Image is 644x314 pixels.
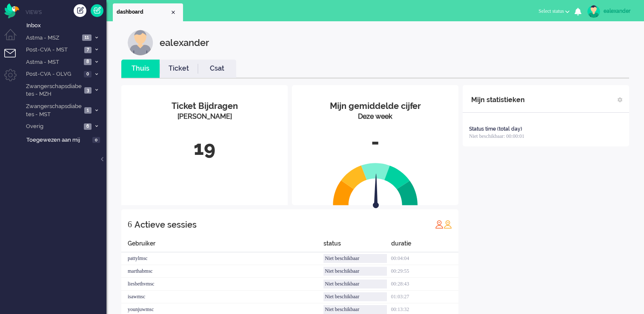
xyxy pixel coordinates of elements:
[25,70,81,78] span: Post-CVA - OLVG
[533,3,575,21] li: Select status
[92,137,100,143] span: 0
[82,34,92,41] span: 11
[604,7,635,15] div: ealexander
[469,133,524,139] span: Niet beschikbaar: 00:00:01
[323,305,386,314] div: Niet beschikbaar
[135,216,197,233] div: Actieve sessies
[391,239,458,252] div: duratie
[84,123,92,130] span: 6
[84,87,92,94] span: 3
[323,254,386,263] div: Niet beschikbaar
[121,239,323,252] div: Gebruiker
[74,4,86,17] div: Creëer ticket
[25,83,82,98] span: Zwangerschapsdiabetes - MZH
[198,60,236,78] li: Csat
[471,91,525,108] div: Mijn statistieken
[4,29,23,48] li: Dashboard menu
[84,47,92,53] span: 7
[298,128,452,156] div: -
[25,58,81,66] span: Astma - MST
[84,71,92,77] span: 0
[4,6,19,12] a: Omnidesk
[25,103,82,118] span: Zwangerschapsdiabetes - MST
[128,216,132,233] div: 6
[323,280,386,288] div: Niet beschikbaar
[25,20,106,30] a: Inbox
[121,265,323,278] div: marthabmsc
[128,30,153,55] img: customer.svg
[121,278,323,291] div: liesbethvmsc
[323,267,386,276] div: Niet beschikbaar
[323,292,386,301] div: Niet beschikbaar
[160,30,209,55] div: ealexander
[128,112,281,122] div: [PERSON_NAME]
[587,5,600,18] img: avatar
[391,252,458,265] div: 00:04:04
[391,278,458,291] div: 00:28:43
[26,9,106,16] li: Views
[121,252,323,265] div: pattylmsc
[128,134,281,163] div: 19
[469,126,522,133] div: Status time (total day)
[91,4,103,17] a: Quick Ticket
[121,64,160,74] a: Thuis
[435,220,444,228] img: profile_red.svg
[26,22,106,30] span: Inbox
[113,3,183,21] li: Dashboard
[117,9,170,16] span: dashboard
[121,60,160,78] li: Thuis
[323,239,391,252] div: status
[4,69,23,88] li: Admin menu
[25,46,82,54] span: Post-CVA - MST
[333,163,418,206] img: semi_circle.svg
[121,291,323,303] div: isawmsc
[198,64,236,74] a: Csat
[26,136,90,144] span: Toegewezen aan mij
[444,220,452,228] img: profile_orange.svg
[298,100,452,112] div: Mijn gemiddelde cijfer
[25,123,81,131] span: Overig
[25,34,80,42] span: Astma - MSZ
[586,5,635,18] a: ealexander
[358,174,394,210] img: arrow.svg
[160,60,198,78] li: Ticket
[4,49,23,68] li: Tickets menu
[128,100,281,112] div: Ticket Bijdragen
[4,3,19,18] img: flow_omnibird.svg
[84,107,92,114] span: 1
[170,9,177,16] div: Close tab
[391,265,458,278] div: 00:29:55
[538,8,564,14] span: Select status
[25,135,106,144] a: Toegewezen aan mij 0
[391,291,458,303] div: 01:03:27
[84,59,92,65] span: 8
[533,5,575,17] button: Select status
[160,64,198,74] a: Ticket
[298,112,452,122] div: Deze week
